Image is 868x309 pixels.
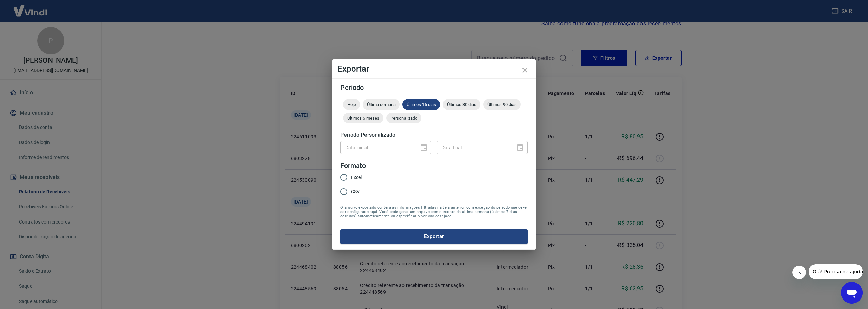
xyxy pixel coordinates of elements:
[340,141,414,154] input: DD/MM/YYYY
[386,113,421,123] div: Personalizado
[343,102,360,107] span: Hoje
[351,174,362,181] span: Excel
[792,266,806,279] iframe: Fechar mensagem
[340,205,528,218] span: O arquivo exportado conterá as informações filtradas na tela anterior com exceção do período que ...
[343,99,360,110] div: Hoje
[809,264,863,279] iframe: Mensagem da empresa
[386,116,421,121] span: Personalizado
[343,116,383,121] span: Últimos 6 meses
[338,65,530,73] h4: Exportar
[443,99,480,110] div: Últimos 30 dias
[340,132,528,138] h5: Período Personalizado
[340,161,366,171] legend: Formato
[363,102,400,107] span: Última semana
[841,282,863,304] iframe: Botão para abrir a janela de mensagens
[363,99,400,110] div: Última semana
[517,62,533,78] button: close
[4,5,57,10] span: Olá! Precisa de ajuda?
[402,102,440,107] span: Últimos 15 dias
[483,102,521,107] span: Últimos 90 dias
[483,99,521,110] div: Últimos 90 dias
[351,188,360,195] span: CSV
[340,229,528,244] button: Exportar
[443,102,480,107] span: Últimos 30 dias
[402,99,440,110] div: Últimos 15 dias
[343,113,383,123] div: Últimos 6 meses
[437,141,511,154] input: DD/MM/YYYY
[340,84,528,91] h5: Período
